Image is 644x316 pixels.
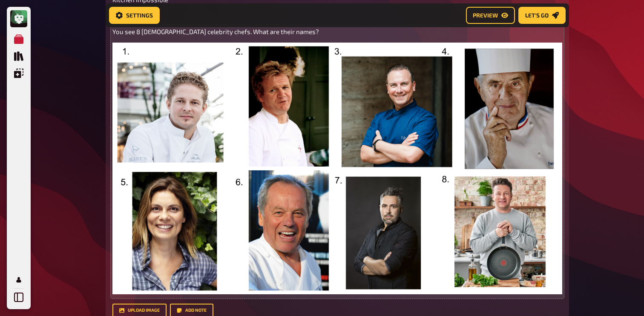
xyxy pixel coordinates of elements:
button: Preview [466,7,515,24]
button: Let's go [518,7,566,24]
button: Settings [109,7,160,24]
a: My Quizzes [10,31,27,48]
img: Koch [112,43,562,294]
span: You see 8 [DEMOGRAPHIC_DATA] celebrity chefs. What are their names? [112,28,319,35]
a: Profile [10,271,27,288]
span: Let's go [525,12,549,18]
span: Settings [126,12,153,18]
a: Overlays [10,65,27,82]
span: Preview [473,12,498,18]
a: Quiz Library [10,48,27,65]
